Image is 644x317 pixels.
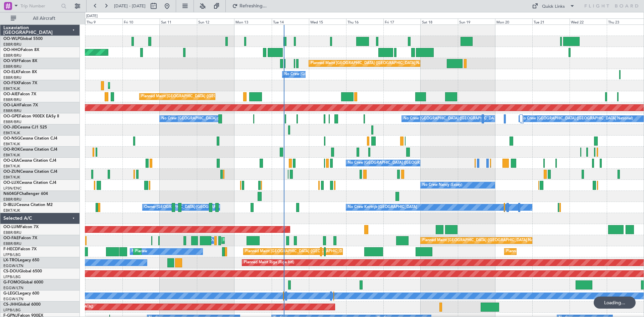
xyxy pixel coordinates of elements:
[161,114,274,124] div: No Crew [GEOGRAPHIC_DATA] ([GEOGRAPHIC_DATA] National)
[3,119,21,124] a: EBBR/BRU
[3,203,53,207] a: D-IBLUCessna Citation M2
[3,258,39,262] a: LX-TROLegacy 650
[3,137,57,141] a: OO-NSGCessna Citation CJ4
[3,197,21,202] a: EBBR/BRU
[311,58,432,68] div: Planned Maint [GEOGRAPHIC_DATA] ([GEOGRAPHIC_DATA] National)
[197,18,234,24] div: Sun 12
[3,186,22,191] a: LFSN/ENC
[404,114,516,124] div: No Crew [GEOGRAPHIC_DATA] ([GEOGRAPHIC_DATA] National)
[521,114,633,124] div: No Crew [GEOGRAPHIC_DATA] ([GEOGRAPHIC_DATA] National)
[348,158,460,168] div: No Crew [GEOGRAPHIC_DATA] ([GEOGRAPHIC_DATA] National)
[245,247,351,257] div: Planned Maint [GEOGRAPHIC_DATA] ([GEOGRAPHIC_DATA])
[3,170,20,174] span: OO-ZUN
[141,92,247,102] div: Planned Maint [GEOGRAPHIC_DATA] ([GEOGRAPHIC_DATA])
[3,164,20,169] a: EBKT/KJK
[3,181,56,185] a: OO-LUXCessna Citation CJ4
[3,114,59,118] a: OO-GPEFalcon 900EX EASy II
[3,236,19,240] span: OO-FAE
[3,53,21,58] a: EBBR/BRU
[383,18,421,24] div: Fri 17
[3,252,21,257] a: LFPB/LBG
[3,280,20,284] span: G-FOMO
[229,1,269,11] button: Refreshing...
[3,42,21,47] a: EBBR/BRU
[284,69,396,80] div: No Crew [GEOGRAPHIC_DATA] ([GEOGRAPHIC_DATA] National)
[85,18,122,24] div: Thu 9
[3,159,56,163] a: OO-LXACessna Citation CJ4
[495,18,532,24] div: Mon 20
[3,103,19,107] span: OO-LAH
[3,192,19,196] span: N604GF
[570,18,607,24] div: Wed 22
[3,297,23,302] a: EGGW/LTN
[3,292,18,296] span: G-LEGC
[458,18,495,24] div: Sun 19
[3,70,18,74] span: OO-ELK
[3,148,20,152] span: OO-ROK
[3,170,57,174] a: OO-ZUNCessna Citation CJ4
[422,235,544,246] div: Planned Maint [GEOGRAPHIC_DATA] ([GEOGRAPHIC_DATA] National)
[3,230,21,235] a: EBBR/BRU
[3,70,37,74] a: OO-ELKFalcon 8X
[3,114,19,118] span: OO-GPE
[3,92,18,96] span: OO-AIE
[348,202,417,212] div: No Crew Kortrijk-[GEOGRAPHIC_DATA]
[272,18,309,24] div: Tue 14
[3,108,21,113] a: EBBR/BRU
[86,13,98,19] div: [DATE]
[3,125,47,129] a: OO-JIDCessna CJ1 525
[3,192,48,196] a: N604GFChallenger 604
[3,241,21,246] a: EBBR/BRU
[542,3,565,10] div: Quick Links
[3,303,18,307] span: CS-JHH
[3,103,38,107] a: OO-LAHFalcon 7X
[3,75,21,80] a: EBBR/BRU
[122,18,160,24] div: Fri 10
[3,308,21,313] a: LFPB/LBG
[244,258,294,268] div: Planned Maint Riga (Riga Intl)
[3,175,20,180] a: EBKT/KJK
[3,48,21,52] span: OO-HHO
[3,59,37,63] a: OO-VSFFalcon 8X
[3,48,39,52] a: OO-HHOFalcon 8X
[3,269,19,273] span: CS-DOU
[3,64,21,69] a: EBBR/BRU
[239,4,267,8] span: Refreshing...
[3,285,23,290] a: EGGW/LTN
[3,203,16,207] span: D-IBLU
[3,263,23,268] a: EGGW/LTN
[422,180,462,190] div: No Crew Nancy (Essey)
[607,18,644,24] div: Thu 23
[3,159,19,163] span: OO-LXA
[3,274,21,279] a: LFPB/LBG
[309,18,346,24] div: Wed 15
[346,18,383,24] div: Thu 16
[135,247,241,257] div: Planned Maint [GEOGRAPHIC_DATA] ([GEOGRAPHIC_DATA])
[506,247,612,257] div: Planned Maint [GEOGRAPHIC_DATA] ([GEOGRAPHIC_DATA])
[7,13,73,24] button: All Aircraft
[3,236,37,240] a: OO-FAEFalcon 7X
[3,208,20,213] a: EBKT/KJK
[3,81,19,85] span: OO-FSX
[223,235,282,246] div: Planned Maint Melsbroek Air Base
[3,142,20,147] a: EBKT/KJK
[3,37,43,41] a: OO-WLPGlobal 5500
[421,18,458,24] div: Sat 18
[3,81,37,85] a: OO-FSXFalcon 7X
[3,280,43,284] a: G-FOMOGlobal 6000
[594,297,636,309] div: Loading...
[114,3,146,9] span: [DATE] - [DATE]
[3,137,20,141] span: OO-NSG
[3,292,39,296] a: G-LEGCLegacy 600
[3,258,18,262] span: LX-TRO
[144,202,235,212] div: Owner [GEOGRAPHIC_DATA]-[GEOGRAPHIC_DATA]
[3,247,37,251] a: F-HECDFalcon 7X
[3,97,21,102] a: EBBR/BRU
[3,153,20,158] a: EBKT/KJK
[3,181,19,185] span: OO-LUX
[3,86,20,91] a: EBKT/KJK
[3,225,20,229] span: OO-LUM
[3,125,17,129] span: OO-JID
[20,1,59,11] input: Trip Number
[3,148,57,152] a: OO-ROKCessna Citation CJ4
